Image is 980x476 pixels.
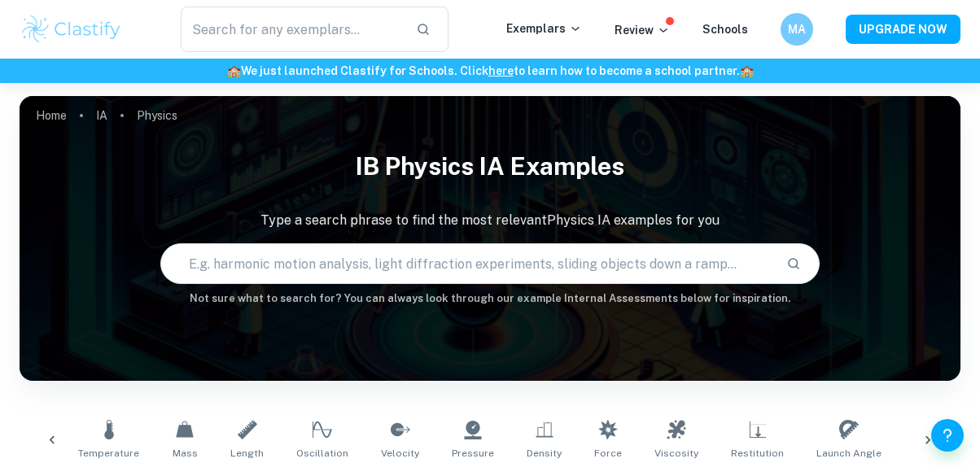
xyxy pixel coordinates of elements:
[931,419,964,452] button: Help and Feedback
[731,446,784,461] span: Restitution
[20,142,960,191] h1: IB Physics IA examples
[506,20,582,37] p: Exemplars
[20,13,123,46] img: Clastify logo
[181,7,404,52] input: Search for any exemplars...
[594,446,622,461] span: Force
[227,64,241,77] span: 🏫
[230,446,264,461] span: Length
[654,446,698,461] span: Viscosity
[161,241,772,286] input: E.g. harmonic motion analysis, light diffraction experiments, sliding objects down a ramp...
[788,20,807,38] h6: MA
[702,23,748,36] a: Schools
[20,211,960,230] p: Type a search phrase to find the most relevant Physics IA examples for you
[780,250,807,277] button: Search
[452,446,494,461] span: Pressure
[96,104,107,127] a: IA
[173,446,198,461] span: Mass
[781,13,813,46] button: MA
[527,446,562,461] span: Density
[816,446,882,461] span: Launch Angle
[846,15,960,44] button: UPGRADE NOW
[137,107,177,124] p: Physics
[740,64,754,77] span: 🏫
[36,104,67,127] a: Home
[78,446,139,461] span: Temperature
[20,290,960,307] h6: Not sure what to search for? You can always look through our example Internal Assessments below f...
[296,446,348,461] span: Oscillation
[3,62,977,80] h6: We just launched Clastify for Schools. Click to learn how to become a school partner.
[488,64,514,77] a: here
[381,446,419,461] span: Velocity
[615,21,670,39] p: Review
